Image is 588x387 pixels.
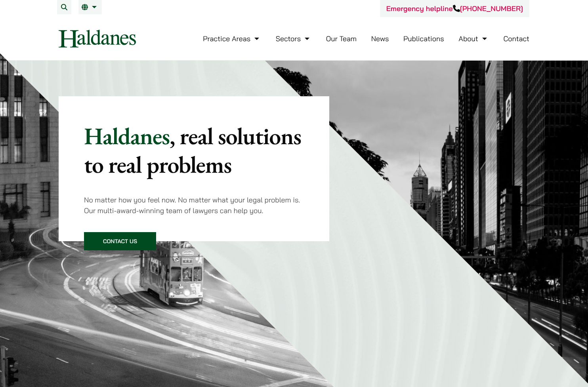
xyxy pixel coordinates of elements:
a: About [458,34,489,43]
a: Our Team [326,34,357,43]
p: Haldanes [84,122,304,179]
p: No matter how you feel now. No matter what your legal problem is. Our multi-award-winning team of... [84,194,304,216]
a: Contact [503,34,529,43]
a: Publications [403,34,444,43]
a: News [371,34,389,43]
img: Logo of Haldanes [59,30,136,48]
mark: , real solutions to real problems [84,120,301,180]
a: Emergency helpline[PHONE_NUMBER] [386,4,523,13]
a: Sectors [276,34,311,43]
a: Contact Us [84,232,156,250]
a: EN [82,4,99,10]
a: Practice Areas [203,34,261,43]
